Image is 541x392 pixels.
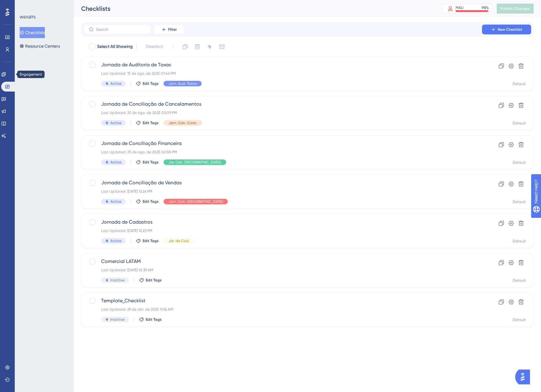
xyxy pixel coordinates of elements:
[515,368,534,386] iframe: UserGuiding AI Assistant Launcher
[143,120,159,125] span: Edit Tags
[143,199,159,204] span: Edit Tags
[136,81,159,86] button: Edit Tags
[136,120,159,125] button: Edit Tags
[101,71,464,76] div: Last Updated: 15 de ago. de 2025 07:46 PM
[101,61,464,69] span: Jornada de Auditoria de Taxas
[500,6,530,11] span: Publish Changes
[498,27,522,32] span: New Checklist
[168,81,197,86] span: Jorn. Aud. Taxas
[143,160,159,165] span: Edit Tags
[168,199,223,204] span: Jorn. Con. [GEOGRAPHIC_DATA]
[513,160,526,165] div: Default
[20,15,36,20] div: WIDGETS
[101,100,464,108] span: Jornada de Conciliação de Cancelamentos
[110,278,124,283] span: Inactive
[146,317,162,322] span: Edit Tags
[168,238,190,243] span: Jor. de Cad.
[168,120,197,125] span: Jorn. Con. Canc.
[482,5,489,10] div: 98 %
[513,199,526,204] div: Default
[101,228,464,233] div: Last Updated: [DATE] 12:23 PM
[110,238,121,243] span: Active
[146,278,162,283] span: Edit Tags
[14,2,38,9] span: Need Help?
[101,110,464,115] div: Last Updated: 25 de ago. de 2025 03:09 PM
[101,140,464,147] span: Jornada de Conciliação Financeira
[513,278,526,283] div: Default
[139,278,162,283] button: Edit Tags
[110,120,121,125] span: Active
[101,307,464,312] div: Last Updated: 29 de abr. de 2025 11:36 AM
[136,199,159,204] button: Edit Tags
[101,218,464,226] span: Jornada de Cadastros
[20,41,60,52] button: Resource Centers
[101,268,464,272] div: Last Updated: [DATE] 10:39 AM
[101,258,464,265] span: Comercial LATAM
[136,160,159,165] button: Edit Tags
[513,239,526,244] div: Default
[497,4,534,14] button: Publish Changes
[143,238,159,243] span: Edit Tags
[110,199,121,204] span: Active
[482,25,531,34] button: New Checklist
[110,81,121,86] span: Active
[97,43,133,50] span: Select All Showing
[101,179,464,186] span: Jornada de Conciliação de Vendas
[110,317,124,322] span: Inactive
[168,160,221,165] span: Jor. Con. [GEOGRAPHIC_DATA].
[513,317,526,322] div: Default
[96,27,146,32] input: Search
[136,238,159,243] button: Edit Tags
[140,41,169,52] button: Deselect
[81,4,427,13] div: Checklists
[168,27,177,32] span: Filter
[101,189,464,194] div: Last Updated: [DATE] 12:26 PM
[101,150,464,155] div: Last Updated: 25 de ago. de 2025 02:58 PM
[143,81,159,86] span: Edit Tags
[513,121,526,126] div: Default
[101,297,464,304] span: Template_Checklist
[20,27,45,38] button: Checklists
[154,25,184,34] button: Filter
[513,81,526,86] div: Default
[139,317,162,322] button: Edit Tags
[110,160,121,165] span: Active
[456,5,464,10] div: MAU
[146,43,163,50] span: Deselect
